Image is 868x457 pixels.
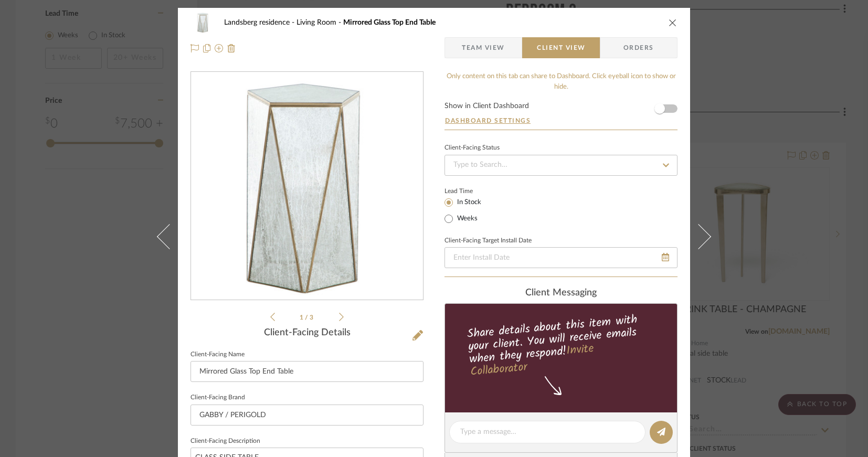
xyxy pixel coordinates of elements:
input: Type to Search… [444,155,678,176]
div: Only content on this tab can share to Dashboard. Click eyeball icon to show or hide. [444,71,678,92]
span: Team View [462,37,505,58]
img: c69d8911-c269-4941-9b4b-0db5db075c29_436x436.jpg [193,72,421,300]
span: Client View [537,37,585,58]
label: Client-Facing Description [190,439,260,444]
input: Enter Client-Facing Brand [190,405,424,426]
label: Client-Facing Target Install Date [444,238,532,243]
div: 0 [191,72,423,300]
label: Lead Time [444,186,499,196]
input: Enter Client-Facing Item Name [190,361,424,382]
div: Client-Facing Status [444,145,500,151]
span: 1 [300,314,305,321]
span: / [305,314,310,321]
span: Living Room [297,19,343,26]
button: Dashboard Settings [444,116,531,125]
label: Client-Facing Brand [190,395,245,400]
label: Client-Facing Name [190,352,245,357]
div: Client-Facing Details [190,327,424,339]
img: c69d8911-c269-4941-9b4b-0db5db075c29_48x40.jpg [190,12,216,33]
span: Mirrored Glass Top End Table [343,19,436,26]
div: client Messaging [444,288,678,299]
div: Share details about this item with your client. You will receive emails when they respond! [443,311,679,381]
button: close [668,18,678,27]
input: Enter Install Date [444,247,678,268]
span: Orders [612,37,665,58]
span: 3 [310,314,315,321]
img: Remove from project [227,44,236,52]
mat-radio-group: Select item type [444,196,499,225]
label: In Stock [455,198,481,207]
label: Weeks [455,214,478,224]
span: Landsberg residence [224,19,297,26]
